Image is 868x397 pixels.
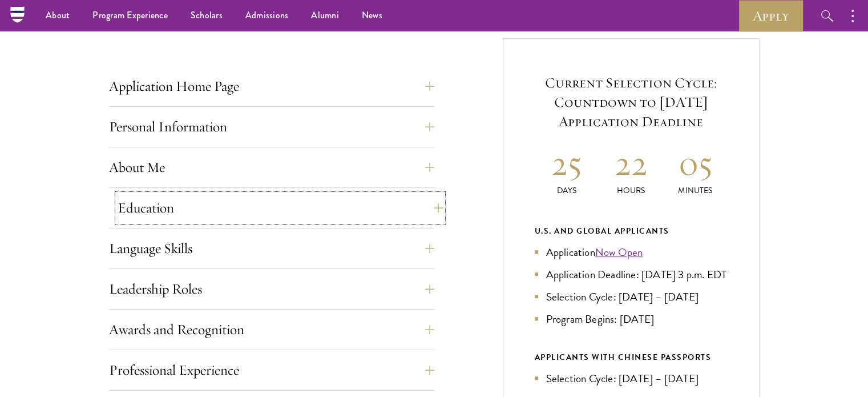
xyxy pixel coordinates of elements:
button: Personal Information [109,113,434,141]
h2: 25 [535,142,599,185]
h2: 22 [599,142,663,185]
button: About Me [109,154,434,181]
div: APPLICANTS WITH CHINESE PASSPORTS [535,350,728,364]
p: Minutes [663,185,728,197]
li: Selection Cycle: [DATE] – [DATE] [535,288,728,305]
div: U.S. and Global Applicants [535,224,728,238]
li: Program Begins: [DATE] [535,311,728,327]
h5: Current Selection Cycle: Countdown to [DATE] Application Deadline [535,73,728,131]
li: Application Deadline: [DATE] 3 p.m. EDT [535,266,728,283]
li: Application [535,244,728,260]
button: Professional Experience [109,356,434,384]
button: Application Home Page [109,73,434,100]
button: Awards and Recognition [109,316,434,343]
li: Selection Cycle: [DATE] – [DATE] [535,370,728,387]
button: Leadership Roles [109,275,434,303]
h2: 05 [663,142,728,185]
button: Language Skills [109,235,434,262]
a: Now Open [595,244,643,260]
p: Days [535,185,599,197]
button: Education [118,194,443,222]
p: Hours [599,185,663,197]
